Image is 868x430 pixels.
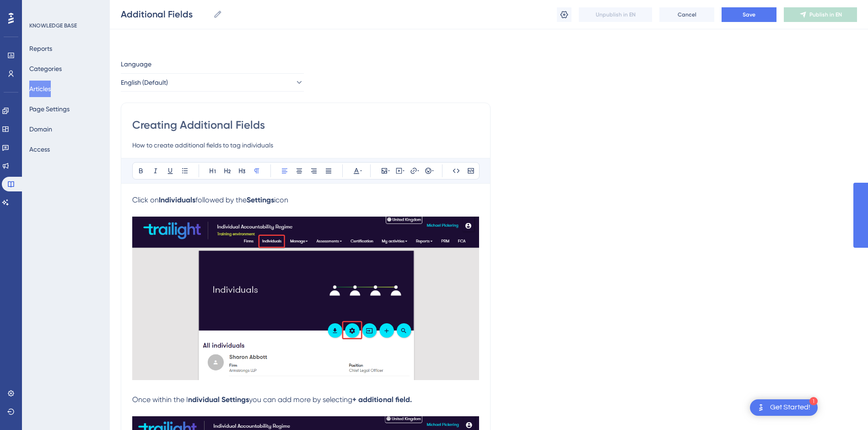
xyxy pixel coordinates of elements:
button: Save [722,7,776,22]
button: Page Settings [29,101,70,117]
button: Publish in EN [784,7,857,22]
button: Articles [29,81,51,97]
input: Article Title [132,118,479,132]
span: Cancel [678,11,696,18]
span: followed by the [195,196,247,204]
iframe: UserGuiding AI Assistant Launcher [830,394,857,421]
span: Publish in EN [809,11,842,18]
span: icon [274,196,288,204]
input: Article Name [121,8,210,21]
span: Language [121,59,151,70]
strong: + additional field. [352,395,412,404]
button: English (Default) [121,73,304,92]
button: Reports [29,40,52,57]
strong: Settings [247,196,274,204]
strong: ndividual Settings [188,395,249,404]
div: KNOWLEDGE BASE [29,22,77,29]
div: 1 [809,397,818,405]
input: Article Description [132,140,479,151]
span: Once within the I [132,395,188,404]
button: Domain [29,121,52,137]
button: Categories [29,60,62,77]
div: Open Get Started! checklist, remaining modules: 1 [750,399,818,416]
span: English (Default) [121,77,168,88]
div: Get Started! [770,403,810,413]
button: Access [29,141,50,158]
button: Cancel [659,7,714,22]
span: Click on [132,196,159,204]
span: Save [743,11,755,18]
span: Unpublish in EN [596,11,636,18]
button: Unpublish in EN [579,7,652,22]
span: you can add more by selecting [249,395,352,404]
img: launcher-image-alternative-text [755,402,766,413]
strong: Individuals [159,196,195,204]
